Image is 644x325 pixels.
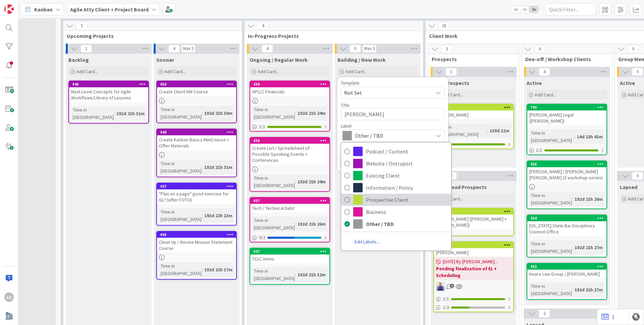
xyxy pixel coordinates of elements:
[573,195,604,203] div: 192d 21h 26m
[632,172,643,180] span: 0
[160,130,236,135] div: 449
[530,162,606,167] div: 456
[160,232,236,237] div: 465
[527,110,606,125] div: [PERSON_NAME] Legal ([PERSON_NAME])
[203,164,234,171] div: 192d 21h 31m
[250,87,329,96] div: APLLC Financials
[250,56,308,63] span: Ongoing / Regular Work
[536,147,542,154] span: 1 / 1
[632,68,643,76] span: 0
[250,137,330,192] a: 458Create List / Spreadsheet of Possible Speaking Events + ConferencesTime in [GEOGRAPHIC_DATA]:1...
[433,80,469,86] span: Live Prospects
[164,68,186,75] span: Add Card...
[70,6,149,13] b: Agile Atty Client + Project Board
[262,45,273,53] span: 4
[341,124,352,128] span: Label
[573,244,604,251] div: 192d 21h 27m
[434,140,513,148] div: 1/1
[434,110,513,119] div: [PERSON_NAME]
[252,217,295,231] div: Time in [GEOGRAPHIC_DATA]
[436,265,511,279] b: Pending finalization of EL + Scheduling
[202,212,203,219] span: :
[341,236,393,248] a: Edit Labels...
[433,184,487,190] span: Lost / Dead Prospects
[527,104,607,155] a: 790[PERSON_NAME] Legal ([PERSON_NAME])Time in [GEOGRAPHIC_DATA]:14d 15h 41m1/1
[157,183,236,189] div: 437
[527,104,606,125] div: 790[PERSON_NAME] Legal ([PERSON_NAME])
[530,216,606,221] div: 454
[250,123,329,131] div: 1/1
[4,311,14,321] img: avatar
[355,131,430,140] span: Other / TBD
[259,234,265,241] span: 0 / 2
[527,146,606,154] div: 1/1
[527,221,606,236] div: [US_STATE] State Bar Disciplinary Counsel Office
[157,232,236,252] div: 465Clean Up / Revise Mission Statement Course
[572,244,573,251] span: :
[534,45,546,53] span: 6
[344,88,428,97] span: Not Set
[295,220,296,228] span: :
[434,242,513,257] div: 607[PERSON_NAME]
[520,6,529,13] span: 2x
[156,81,237,123] a: 450Create Client HW CourseTime in [GEOGRAPHIC_DATA]:192d 21h 30m
[601,313,614,321] a: 1
[434,215,513,229] div: [PERSON_NAME] ([PERSON_NAME] + [PERSON_NAME])
[69,81,148,87] div: 448
[203,212,234,219] div: 193d 22h 13m
[156,183,237,226] a: 437"Plan on a page" good exercise for GL? (after FOTO)Time in [GEOGRAPHIC_DATA]:193d 22h 13m
[529,240,572,255] div: Time in [GEOGRAPHIC_DATA]
[443,295,449,303] span: 1 / 1
[252,174,295,189] div: Time in [GEOGRAPHIC_DATA]
[69,87,148,102] div: Next-Level Concepts for Agile Workflows/Library of Lessons
[628,45,639,53] span: 0
[157,232,236,238] div: 465
[434,282,513,291] div: JG
[341,170,451,182] a: Existing Client
[250,248,329,254] div: 447
[527,167,606,182] div: [PERSON_NAME] / [PERSON_NAME] [PERSON_NAME] (3 workshop series)
[202,266,203,273] span: :
[620,184,637,190] span: Lapsed
[438,22,450,30] span: 18
[250,198,329,204] div: 457
[156,129,237,177] a: 449Create Kanban Basics MiniCourse + Offer MaterialsTime in [GEOGRAPHIC_DATA]:192d 21h 31m
[295,178,296,185] span: :
[366,146,448,156] span: Podcast / Content
[250,81,329,96] div: 459APLLC Financials
[443,304,449,311] span: 1/3
[157,135,236,150] div: Create Kanban Basics MiniCourse + Offer Materials
[250,248,330,285] a: 447TCLC ItemsTime in [GEOGRAPHIC_DATA]:192d 21h 32m
[76,22,88,30] span: 5
[366,171,448,181] span: Existing Client
[72,82,148,87] div: 448
[527,215,606,236] div: 454[US_STATE] State Bar Disciplinary Counsel Office
[69,81,148,102] div: 448Next-Level Concepts for Agile Workflows/Library of Lessons
[535,92,556,98] span: Add Card...
[341,206,451,218] a: Business
[525,56,604,62] span: One-off / Workshop Clients
[529,282,572,297] div: Time in [GEOGRAPHIC_DATA]
[434,295,513,303] div: 1/1
[527,161,606,167] div: 456
[450,284,454,288] span: 1
[250,248,329,263] div: 447TCLC Items
[574,133,575,140] span: :
[364,47,375,50] div: Max 3
[4,4,14,14] img: Visit kanbanzone.com
[157,183,236,204] div: 437"Plan on a page" good exercise for GL? (after FOTO)
[259,123,265,130] span: 1 / 1
[296,178,327,185] div: 192d 21h 24m
[76,68,98,75] span: Add Card...
[441,196,463,202] span: Add Card...
[114,110,115,117] span: :
[157,81,236,96] div: 450Create Client HW Course
[157,129,236,135] div: 449
[620,80,635,86] span: Active
[250,81,330,132] a: 459APLLC FinancialsTime in [GEOGRAPHIC_DATA]:192d 21h 24m1/1
[202,109,203,117] span: :
[345,68,367,75] span: Add Card...
[529,192,572,206] div: Time in [GEOGRAPHIC_DATA]
[437,105,513,110] div: 609
[539,68,550,76] span: 4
